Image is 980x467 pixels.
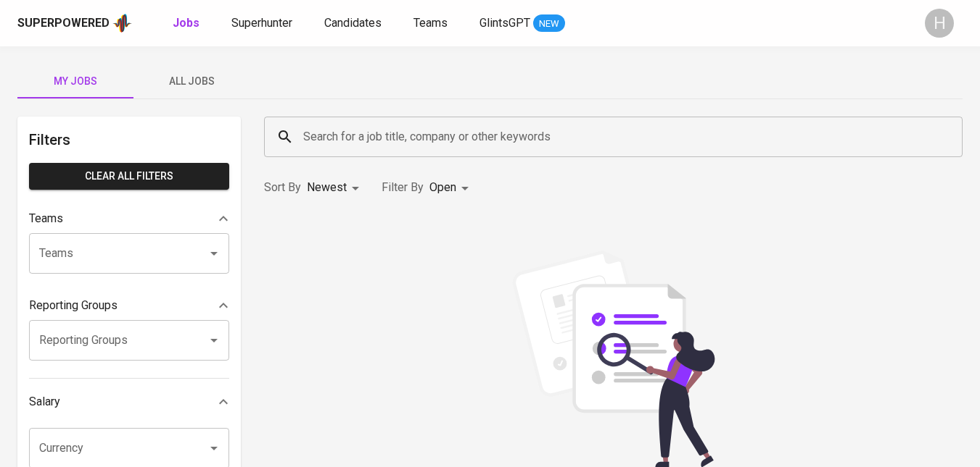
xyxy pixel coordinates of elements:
b: Jobs [173,16,199,30]
div: Salary [29,387,229,416]
h6: Filters [29,128,229,151]
span: Teams [413,16,448,30]
button: Clear All filters [29,163,229,190]
span: Superhunter [231,16,292,30]
div: Newest [307,174,364,201]
div: H [925,9,954,38]
a: GlintsGPT NEW [479,14,565,33]
span: My Jobs [26,72,125,91]
a: Jobs [173,14,202,33]
p: Filter By [382,179,424,196]
div: Superpowered [17,15,110,32]
p: Newest [307,179,347,196]
img: app logo [112,12,132,34]
a: Superhunter [231,14,295,33]
div: Reporting Groups [29,291,229,320]
span: NEW [533,17,565,31]
a: Superpoweredapp logo [17,12,132,34]
button: Open [204,438,224,458]
button: Open [204,243,224,264]
button: Open [204,330,224,350]
span: GlintsGPT [479,16,530,30]
div: Teams [29,204,229,233]
span: Candidates [324,16,382,30]
div: Open [429,174,474,201]
p: Reporting Groups [29,297,118,314]
p: Salary [29,393,60,411]
span: Open [429,180,456,194]
a: Candidates [324,14,384,33]
p: Sort By [264,179,301,196]
a: Teams [413,14,450,33]
p: Teams [29,210,63,227]
span: All Jobs [142,72,241,91]
span: Clear All filters [41,167,218,185]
